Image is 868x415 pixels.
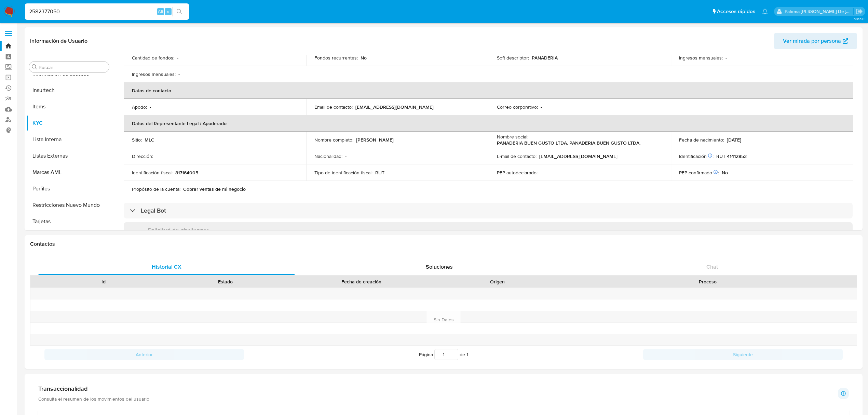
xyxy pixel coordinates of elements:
span: Historial CX [152,263,181,271]
p: - [725,55,727,61]
button: Tarjetas [26,213,112,230]
p: Propósito de la cuenta : [132,186,180,192]
p: Cobrar ventas de mi negocio [183,186,246,192]
p: - [345,153,347,159]
p: - [177,55,178,61]
p: MLC [145,137,154,143]
p: RUT [375,170,384,176]
button: Restricciones Nuevo Mundo [26,197,112,213]
p: PANADERIA [532,55,558,61]
p: PEP confirmado : [679,170,719,176]
p: E-mail de contacto : [497,153,537,159]
button: Anterior [44,349,244,360]
p: Tipo de identificación fiscal : [314,170,372,176]
p: [EMAIL_ADDRESS][DOMAIN_NAME] [355,104,434,110]
button: Buscar [32,64,37,70]
span: Accesos rápidos [717,8,755,15]
p: Dirección : [132,153,153,159]
p: Nombre social : [497,134,528,140]
p: Apodo : [132,104,147,110]
a: Salir [856,8,863,15]
button: Siguiente [643,349,843,360]
p: [PERSON_NAME] [356,137,394,143]
p: No [722,170,728,176]
a: Notificaciones [762,9,768,14]
p: - [540,170,542,176]
button: Listas Externas [26,148,112,164]
p: No [361,55,367,61]
p: - [178,71,180,77]
span: Alt [158,8,163,15]
button: Insurtech [26,82,112,98]
p: Cantidad de fondos : [132,55,174,61]
p: PANADERIA BUEN GUSTO LTDA. PANADERIA BUEN GUSTO LTDA. [497,140,640,146]
button: Marcas AML [26,164,112,180]
th: Datos del Representante Legal / Apoderado [124,115,853,132]
p: Identificación : [679,153,714,159]
p: - [150,104,151,110]
p: paloma.falcondesoto@mercadolibre.cl [785,8,854,15]
button: Ver mirada por persona [774,33,857,49]
p: Sitio : [132,137,142,143]
div: Origen [441,278,554,285]
p: RUT 41412852 [716,153,747,159]
span: Chat [706,263,718,271]
h1: Información de Usuario [30,38,87,44]
p: Nombre completo : [314,137,353,143]
button: Items [26,98,112,115]
input: Buscar usuario o caso... [25,7,189,16]
p: Identificación fiscal : [132,170,173,176]
p: [EMAIL_ADDRESS][DOMAIN_NAME] [539,153,618,159]
div: Proceso [563,278,852,285]
button: KYC [26,115,112,131]
div: Fecha de creación [291,278,432,285]
p: PEP autodeclarado : [497,170,538,176]
p: Fecha de nacimiento : [679,137,724,143]
p: - [541,104,542,110]
div: Estado [169,278,282,285]
h3: Solicitud de challenges [148,226,209,234]
p: Soft descriptor : [497,55,529,61]
p: Fondos recurrentes : [314,55,358,61]
span: s [167,8,169,15]
p: Ingresos mensuales : [679,55,723,61]
div: Id [47,278,160,285]
span: Soluciones [426,263,453,271]
p: 817164005 [175,170,198,176]
p: Email de contacto : [314,104,353,110]
p: Ingresos mensuales : [132,71,176,77]
th: Datos de contacto [124,82,853,99]
button: search-icon [172,7,186,16]
input: Buscar [39,64,106,70]
p: Correo corporativo : [497,104,538,110]
h1: Contactos [30,241,857,247]
span: 1 [466,351,468,358]
button: Lista Interna [26,131,112,148]
p: Nacionalidad : [314,153,342,159]
span: Página de [419,349,468,360]
div: Solicitud de challenges [124,222,853,244]
h3: Legal Bot [141,207,166,214]
p: [DATE] [727,137,741,143]
button: Perfiles [26,180,112,197]
span: Ver mirada por persona [783,33,841,49]
div: Legal Bot [124,203,853,218]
